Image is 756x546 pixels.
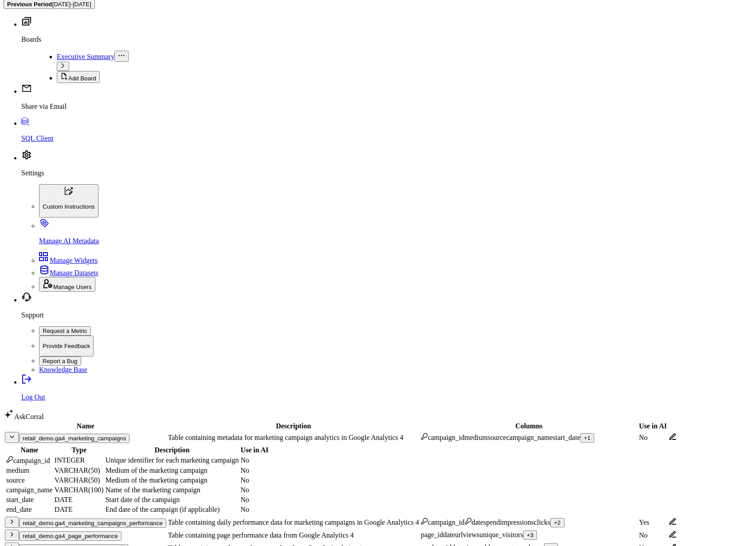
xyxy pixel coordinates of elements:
[500,518,534,526] div: impressions
[527,532,533,538] div: + 3
[39,356,81,366] button: Report a Bug
[19,518,166,528] button: retail_demo.ga4_marketing_campaigns_performance
[55,476,104,484] div: VARCHAR(50)
[168,516,419,528] td: Table containing daily performance data for marketing campaigns in Google Analytics 4
[534,518,550,526] div: clicks
[443,531,455,539] div: date
[21,311,752,319] p: Support
[554,519,560,526] div: + 2
[53,284,92,290] span: Manage Users
[55,496,104,504] div: DATE
[43,343,90,349] p: Provide Feedback
[639,531,667,539] div: No
[39,326,91,336] button: Request a Metric
[105,476,239,485] td: Medium of the marketing campaign
[43,203,95,210] p: Custom Instructions
[21,119,752,142] a: SQL Client
[638,422,667,431] th: Use in AI
[639,434,667,442] div: No
[39,237,752,245] p: Manage AI Metadata
[6,476,53,484] div: source
[39,269,98,277] a: Manage Datasets
[55,467,104,475] div: VARCHAR(50)
[57,71,100,83] button: Add Board
[55,456,104,464] div: INTEGER
[52,1,91,8] span: [DATE] - [DATE]
[55,506,104,514] div: DATE
[523,530,537,540] button: +3
[465,434,488,442] div: medium
[39,257,98,264] a: Manage Widgets
[240,476,268,484] div: No
[639,518,667,526] div: Yes
[6,446,53,455] th: Name
[6,506,53,514] div: end_date
[39,366,87,373] a: Knowledge Base
[420,422,638,431] th: Columns
[50,269,98,277] span: Manage Datasets
[4,422,167,431] th: Name
[55,486,104,494] div: VARCHAR(100)
[240,486,268,494] div: No
[465,518,484,526] div: date
[54,446,104,455] th: Type
[240,446,269,455] th: Use in AI
[6,456,53,465] div: campaign_id
[6,467,53,475] div: medium
[483,518,500,526] div: spend
[6,496,53,504] div: start_date
[105,495,239,504] td: Start date of the campaign
[479,531,523,539] div: unique_visitors
[50,257,98,264] span: Manage Widgets
[488,434,506,442] div: source
[21,36,752,44] p: Boards
[19,531,121,541] button: retail_demo.ga4_page_performance
[550,518,564,527] button: +2
[553,434,580,442] div: start_date
[21,103,752,111] p: Share via Email
[168,529,419,541] td: Table containing page performance data from Google Analytics 4
[421,531,443,539] div: page_id
[7,1,52,8] b: Previous Period
[105,455,239,465] td: Unique identifier for each marketing campaign
[240,506,268,514] div: No
[21,393,752,401] p: Log Out
[21,378,752,401] a: Log Out
[580,433,594,443] button: +1
[240,456,268,464] div: No
[455,531,463,539] div: url
[39,336,94,357] button: Provide Feedback
[421,518,465,526] div: campaign_id
[39,277,95,292] button: Manage Users
[21,135,752,142] p: SQL Client
[168,422,419,431] th: Description
[168,431,419,443] td: Table containing metadata for marketing campaign analytics in Google Analytics 4
[6,486,53,494] div: campaign_name
[240,496,268,504] div: No
[57,53,114,60] a: Executive Summary
[105,486,239,495] td: Name of the marketing campaign
[21,169,752,177] p: Settings
[584,435,591,441] div: + 1
[105,505,239,514] td: End date of the campaign (if applicable)
[463,531,479,539] div: views
[506,434,553,442] div: campaign_name
[39,184,98,218] button: Custom Instructions
[240,467,268,475] div: No
[421,433,465,442] div: campaign_id
[39,222,752,245] a: Manage AI Metadata
[105,466,239,475] td: Medium of the marketing campaign
[4,413,44,420] a: AskCorral
[19,434,129,443] button: retail_demo.ga4_marketing_campaigns
[105,446,239,455] th: Description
